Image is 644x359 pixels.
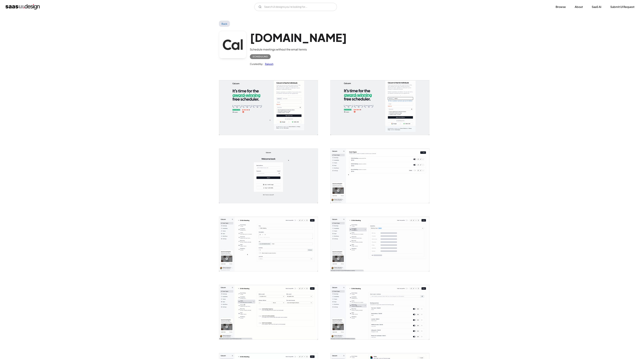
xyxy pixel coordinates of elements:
[219,217,318,271] img: 642244389895deb0d2d6cd28_Cal.com%20Open%20Scheduling%20Edit%20Event%20Type.png
[250,62,263,66] div: Curated by:
[250,47,347,52] div: Schedule meetings without the email tennis
[254,3,337,11] input: Search UI designs you're looking for...
[219,217,318,271] a: open lightbox
[219,80,318,135] img: 64224438150ff8168a6e8a73_Cal.com%20Scheduling%20Sign%20Up.png
[551,3,570,11] a: Browse
[250,31,347,44] h1: [DOMAIN_NAME]
[588,3,605,11] a: SaaS Ai
[571,3,587,11] a: About
[331,149,429,203] img: 64224438150ff85fb06e8a74_Cal.com%20Open%20Scheduling%20Event%20Types%20listing.png
[331,149,429,203] a: open lightbox
[606,3,638,11] a: Submit UI Request
[6,4,40,10] a: home
[331,217,429,271] a: open lightbox
[263,62,273,66] a: Rakesh
[331,80,429,135] img: 64224438005a73611aad9b82_Cal.com%20Open%20Scheduling%20Sign%20Up%20premium%20name.png
[331,80,429,135] a: open lightbox
[219,80,318,135] a: open lightbox
[254,3,337,11] form: Email Form
[331,285,429,339] a: open lightbox
[219,21,230,27] a: Back
[219,285,318,339] img: 642244385ca6bb6063f64e4f_Cal.com%20Open%20Scheduling%20Limits.png
[253,55,268,59] div: Scheduling
[331,217,429,271] img: 64224438628f7a4bf9b81a5d_Cal.com%20Open%20Scheduling%20Availability.png
[219,285,318,339] a: open lightbox
[331,285,429,339] img: 6422443815294a5cafc7a780_Cal.com%20Open%20Scheduling%20advance%20calendar%20settings.png
[219,149,318,203] a: open lightbox
[219,149,318,203] img: 6422443844fd1a5f13c5c510_Cal.com%20Open%20Scheduling%20Infrastructure%20-%2027%20March%202023.00_...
